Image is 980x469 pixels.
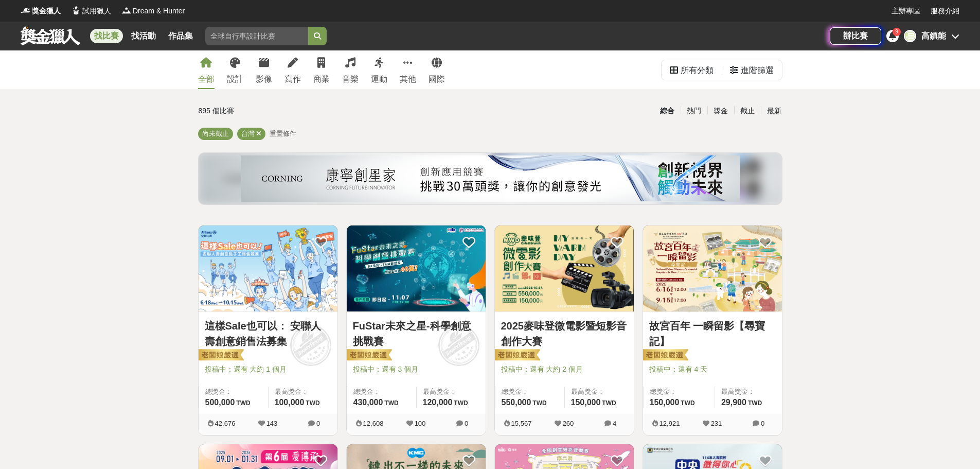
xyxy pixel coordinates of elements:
[371,73,387,85] div: 運動
[681,399,694,407] span: TWD
[199,102,393,120] div: 895 個比賽
[205,387,262,397] span: 總獎金：
[532,399,546,407] span: TWD
[164,29,197,43] a: 作品集
[415,420,426,427] span: 100
[71,6,111,16] a: Logo試用獵人
[256,73,272,85] div: 影像
[502,398,531,407] span: 550,000
[284,73,301,85] div: 寫作
[313,73,330,85] div: 商業
[707,102,734,120] div: 獎金
[205,364,331,375] span: 投稿中：還有 大約 1 個月
[465,420,468,427] span: 0
[199,225,337,311] img: Cover Image
[429,73,445,85] div: 國際
[748,399,762,407] span: TWD
[650,387,708,397] span: 總獎金：
[761,420,764,427] span: 0
[649,318,776,349] a: 故宮百年 一瞬留影【尋寶記】
[681,60,714,81] div: 所有分類
[82,6,111,16] span: 試用獵人
[501,318,628,349] a: 2025麥味登微電影暨短影音創作大賽
[493,349,540,363] img: 老闆娘嚴選
[660,420,680,427] span: 12,921
[121,6,185,16] a: LogoDream & Hunter
[384,399,398,407] span: TWD
[931,6,959,16] a: 服務介紹
[313,50,330,89] a: 商業
[741,60,774,81] div: 進階篩選
[353,318,479,349] a: FuStar未來之星-科學創意挑戰賽
[90,29,123,43] a: 找比賽
[205,27,308,45] input: 全球自行車設計比賽
[511,420,532,427] span: 15,567
[363,420,384,427] span: 12,608
[721,387,776,397] span: 最高獎金：
[205,398,235,407] span: 500,000
[198,50,215,89] a: 全部
[197,349,244,363] img: 老闆娘嚴選
[256,50,272,89] a: 影像
[649,364,776,375] span: 投稿中：還有 4 天
[654,102,681,120] div: 綜合
[345,349,392,363] img: 老闆娘嚴選
[266,420,278,427] span: 143
[423,398,453,407] span: 120,000
[342,73,359,85] div: 音樂
[133,6,185,16] span: Dream & Hunter
[32,6,61,16] span: 獎金獵人
[734,102,761,120] div: 截止
[571,387,628,397] span: 最高獎金：
[830,27,881,45] a: 辦比賽
[721,398,746,407] span: 29,900
[227,73,243,85] div: 設計
[400,50,416,89] a: 其他
[284,50,301,89] a: 寫作
[371,50,387,89] a: 運動
[429,50,445,89] a: 國際
[400,73,416,85] div: 其他
[895,29,898,34] span: 9
[21,6,61,16] a: Logo獎金獵人
[353,398,383,407] span: 430,000
[904,30,916,42] div: 高
[342,50,359,89] a: 音樂
[241,130,255,137] span: 台灣
[205,318,331,349] a: 這樣Sale也可以： 安聯人壽創意銷售法募集
[202,130,229,137] span: 尚未截止
[121,5,132,15] img: Logo
[21,5,31,15] img: Logo
[681,102,707,120] div: 熱門
[353,364,479,375] span: 投稿中：還有 3 個月
[347,225,486,311] img: Cover Image
[641,349,688,363] img: 老闆娘嚴選
[270,130,296,137] span: 重置條件
[643,225,782,311] img: Cover Image
[563,420,574,427] span: 260
[127,29,160,43] a: 找活動
[306,399,319,407] span: TWD
[761,102,788,120] div: 最新
[602,399,616,407] span: TWD
[892,6,920,16] a: 主辦專區
[275,398,305,407] span: 100,000
[571,398,601,407] span: 150,000
[71,5,81,15] img: Logo
[501,364,628,375] span: 投稿中：還有 大約 2 個月
[241,155,740,202] img: 450e0687-a965-40c0-abf0-84084e733638.png
[495,225,634,312] a: Cover Image
[454,399,468,407] span: TWD
[215,420,236,427] span: 42,676
[502,387,558,397] span: 總獎金：
[227,50,243,89] a: 設計
[236,399,250,407] span: TWD
[423,387,479,397] span: 最高獎金：
[650,398,680,407] span: 150,000
[921,30,946,42] div: 高鎮能
[613,420,616,427] span: 4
